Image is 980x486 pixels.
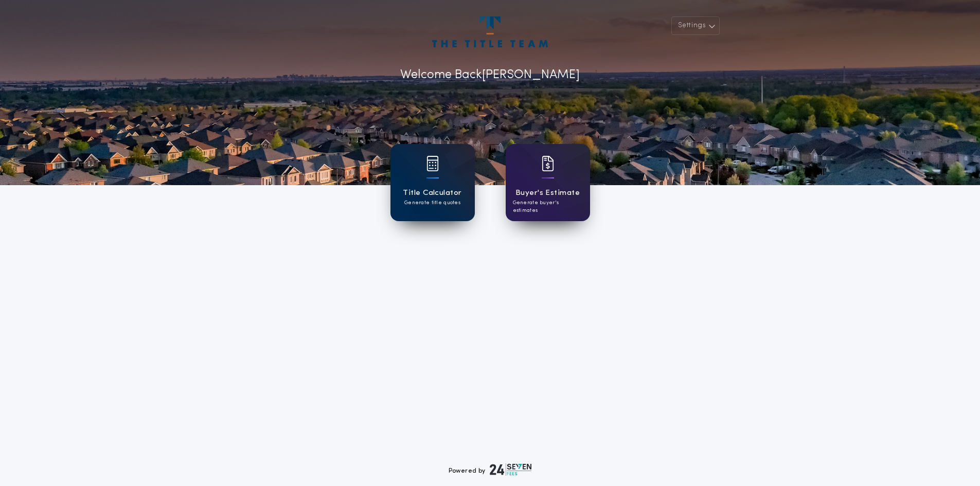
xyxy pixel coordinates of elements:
img: logo [490,463,532,476]
div: Powered by [449,463,532,476]
button: Settings [671,16,720,35]
p: Welcome Back [PERSON_NAME] [400,66,580,84]
p: Generate buyer's estimates [513,199,583,214]
h1: Buyer's Estimate [515,187,580,199]
a: card iconBuyer's EstimateGenerate buyer's estimates [506,144,590,221]
p: Generate title quotes [404,199,460,207]
img: card icon [426,156,439,171]
img: account-logo [432,16,547,47]
img: card icon [542,156,554,171]
h1: Title Calculator [403,187,461,199]
a: card iconTitle CalculatorGenerate title quotes [390,144,475,221]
